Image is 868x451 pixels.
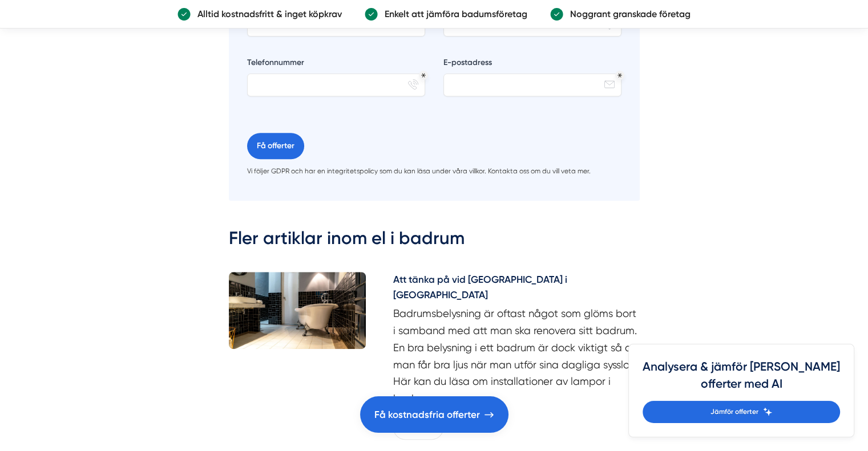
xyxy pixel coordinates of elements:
p: Enkelt att jämföra badumsföretag [378,7,527,21]
span: Jämför offerter [710,407,758,417]
div: Obligatoriskt [617,73,622,78]
h4: Analysera & jämför [PERSON_NAME] offerter med AI [643,358,840,401]
p: Vi följer GDPR och har en integritetspolicy som du kan läsa under våra villkor. Kontakta oss om d... [247,166,621,177]
div: Obligatoriskt [421,73,426,78]
img: Att tänka på vid val av belysning i badrum [229,272,366,349]
label: E-postadress [443,57,621,71]
p: Noggrant granskade företag [563,7,691,21]
p: Badrumsbelysning är oftast något som glöms bort i samband med att man ska renovera sitt badrum. E... [393,305,640,407]
span: Få kostnadsfria offerter [374,407,480,422]
a: Att tänka på vid [GEOGRAPHIC_DATA] i [GEOGRAPHIC_DATA] [393,272,640,306]
p: Alltid kostnadsfritt & inget köpkrav [191,7,342,21]
h2: Fler artiklar inom el i badrum [229,226,640,258]
button: Få offerter [247,133,304,159]
label: Telefonnummer [247,57,425,71]
a: Jämför offerter [643,401,840,423]
a: Få kostnadsfria offerter [360,396,508,433]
